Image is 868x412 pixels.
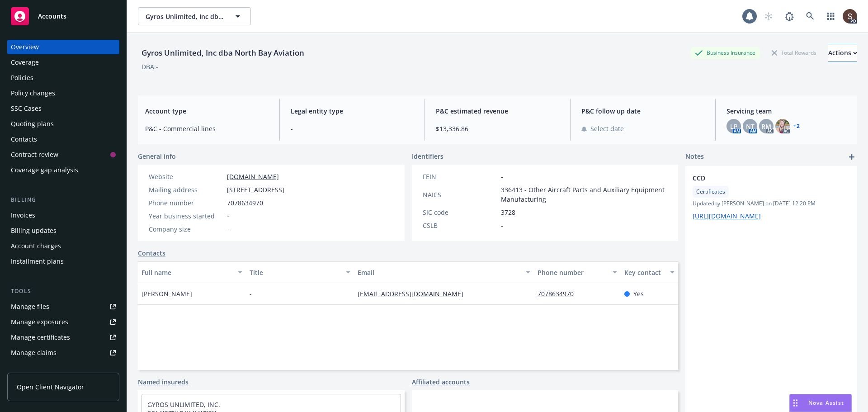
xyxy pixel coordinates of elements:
[693,173,826,183] span: CCD
[767,47,821,58] div: Total Rewards
[7,40,119,54] a: Overview
[11,330,70,345] div: Manage certificates
[690,47,760,58] div: Business Insurance
[358,289,471,298] a: [EMAIL_ADDRESS][DOMAIN_NAME]
[227,211,229,221] span: -
[7,254,119,269] a: Installment plans
[789,394,852,412] button: Nova Assist
[828,44,857,62] button: Actions
[11,86,55,100] div: Policy changes
[11,299,49,314] div: Manage files
[138,47,308,59] div: Gyros Unlimited, Inc dba North Bay Aviation
[138,152,176,161] span: General info
[7,287,119,296] div: Tools
[780,7,798,25] a: Report a Bug
[11,254,64,269] div: Installment plans
[138,261,246,283] button: Full name
[7,315,119,329] a: Manage exposures
[7,330,119,345] a: Manage certificates
[11,208,35,223] div: Invoices
[538,268,607,277] div: Phone number
[138,7,251,25] button: Gyros Unlimited, Inc dba North Bay Aviation
[7,346,119,360] a: Manage claims
[624,268,665,277] div: Key contact
[7,299,119,314] a: Manage files
[291,124,414,133] span: -
[227,185,284,194] span: [STREET_ADDRESS]
[149,198,223,208] div: Phone number
[590,124,624,133] span: Select date
[501,172,503,181] span: -
[7,147,119,162] a: Contract review
[423,208,497,217] div: SIC code
[808,399,844,407] span: Nova Assist
[696,188,725,196] span: Certificates
[149,172,223,181] div: Website
[793,123,800,129] a: +2
[142,62,158,71] div: DBA: -
[38,13,66,20] span: Accounts
[412,377,470,387] a: Affiliated accounts
[7,86,119,100] a: Policy changes
[149,185,223,194] div: Mailing address
[501,185,668,204] span: 336413 - Other Aircraft Parts and Auxiliary Equipment Manufacturing
[11,101,42,116] div: SSC Cases
[145,106,269,116] span: Account type
[11,40,39,54] div: Overview
[7,195,119,204] div: Billing
[436,124,559,133] span: $13,336.86
[11,132,37,147] div: Contacts
[354,261,534,283] button: Email
[11,55,39,70] div: Coverage
[11,346,57,360] div: Manage claims
[358,268,520,277] div: Email
[227,224,229,234] span: -
[436,106,559,116] span: P&C estimated revenue
[11,315,68,329] div: Manage exposures
[423,190,497,199] div: NAICS
[846,152,857,162] a: add
[142,268,232,277] div: Full name
[227,198,263,208] span: 7078634970
[801,7,819,25] a: Search
[746,122,755,131] span: NT
[227,172,279,181] a: [DOMAIN_NAME]
[7,223,119,238] a: Billing updates
[11,361,53,375] div: Manage BORs
[11,223,57,238] div: Billing updates
[412,152,443,161] span: Identifiers
[693,212,761,220] a: [URL][DOMAIN_NAME]
[138,377,189,387] a: Named insureds
[250,268,340,277] div: Title
[822,7,840,25] a: Switch app
[790,394,801,412] div: Drag to move
[693,199,850,208] span: Updated by [PERSON_NAME] on [DATE] 12:20 PM
[17,382,84,392] span: Open Client Navigator
[147,400,220,409] a: GYROS UNLIMITED, INC.
[7,208,119,223] a: Invoices
[730,122,738,131] span: LP
[11,163,78,177] div: Coverage gap analysis
[7,4,119,29] a: Accounts
[246,261,354,283] button: Title
[11,239,61,253] div: Account charges
[534,261,620,283] button: Phone number
[423,221,497,230] div: CSLB
[11,71,33,85] div: Policies
[146,12,224,21] span: Gyros Unlimited, Inc dba North Bay Aviation
[7,101,119,116] a: SSC Cases
[828,44,857,62] div: Actions
[685,152,704,162] span: Notes
[621,261,678,283] button: Key contact
[843,9,857,24] img: photo
[538,289,581,298] a: 7078634970
[7,117,119,131] a: Quoting plans
[761,122,771,131] span: RM
[11,147,58,162] div: Contract review
[581,106,705,116] span: P&C follow up date
[7,239,119,253] a: Account charges
[759,7,778,25] a: Start snowing
[7,55,119,70] a: Coverage
[138,248,165,258] a: Contacts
